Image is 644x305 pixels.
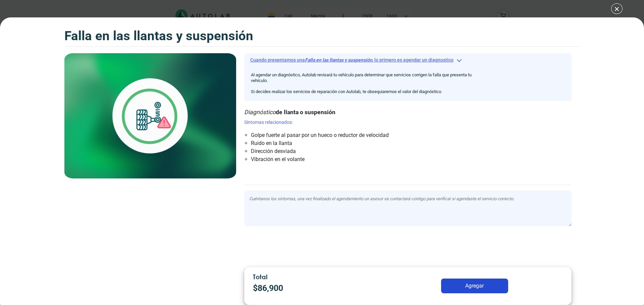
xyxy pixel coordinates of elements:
li: Dirección desviada [251,147,507,155]
p: Al agendar un diagnóstico, Autolab revisará tu vehículo para determinar que servicios corrigen la... [251,72,477,83]
li: Vibración en el volante [251,155,507,163]
p: Si decides realizar los servicios de reparación con Autolab, te obsequiaremos el valor del diagnó... [251,89,477,94]
p: $ 86,900 [253,282,376,294]
h3: Falla en las llantas y suspensión [64,28,253,44]
button: Agregar [441,279,508,293]
span: de llanta o suspensión [276,109,335,116]
span: Total [253,273,268,281]
li: Golpe fuerte al pasar por un hueco o reductor de velocidad [251,131,507,139]
p: Síntomas relacionados: [244,119,572,126]
li: Ruido en la llanta [251,139,507,147]
span: Diagnóstico [244,109,276,116]
button: Cuando presentamos unaFalla en las llantas y suspensión, lo primero es agendar un diagnostico [244,55,572,65]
